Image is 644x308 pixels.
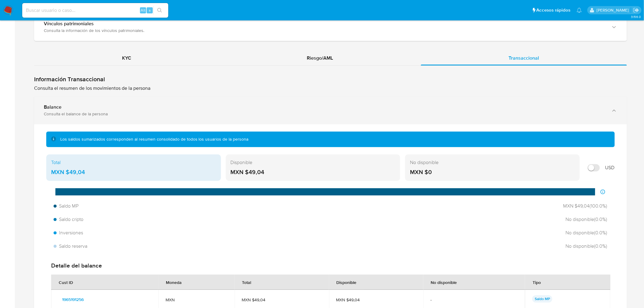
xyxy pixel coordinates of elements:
input: Buscar usuario o caso... [22,6,168,14]
span: Transaccional [509,54,539,61]
p: marianathalie.grajeda@mercadolibre.com.mx [597,7,631,13]
p: Consulta el resumen de los movimientos de la persona [34,85,627,92]
a: Salir [633,7,639,13]
h1: Información Transaccional [34,75,627,83]
span: Alt [141,7,145,13]
span: s [149,7,151,13]
span: KYC [122,54,131,61]
span: 3.156.0 [631,14,641,19]
button: search-icon [153,6,166,15]
a: Notificaciones [577,8,582,13]
span: Riesgo/AML [307,54,333,61]
span: Accesos rápidos [537,7,571,13]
